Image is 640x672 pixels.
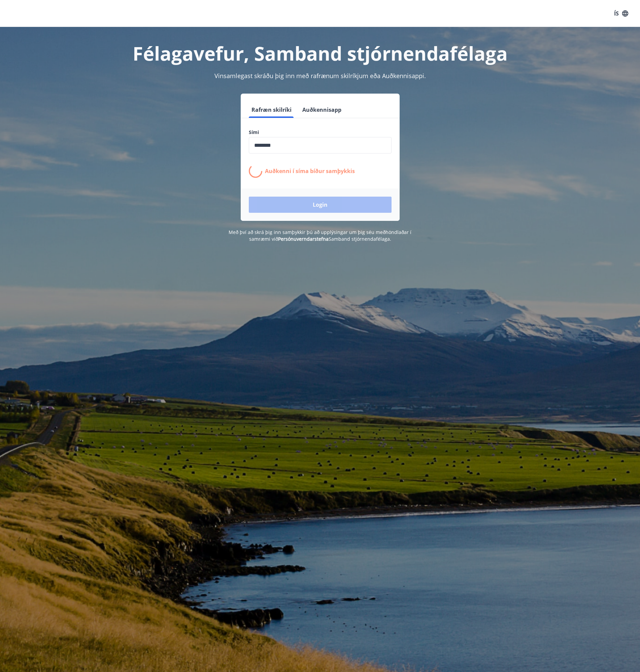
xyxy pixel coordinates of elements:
button: Rafræn skilríki [249,102,294,118]
h1: Félagavefur, Samband stjórnendafélaga [86,40,554,66]
span: Vinsamlegast skráðu þig inn með rafrænum skilríkjum eða Auðkennisappi. [214,72,426,80]
button: Auðkennisapp [300,102,344,118]
button: ÍS [610,7,632,20]
a: Persónuverndarstefna [278,236,329,242]
p: Auðkenni í síma bíður samþykkis [265,167,355,175]
label: Sími [249,129,392,136]
span: Með því að skrá þig inn samþykkir þú að upplýsingar um þig séu meðhöndlaðar í samræmi við Samband... [229,229,411,242]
